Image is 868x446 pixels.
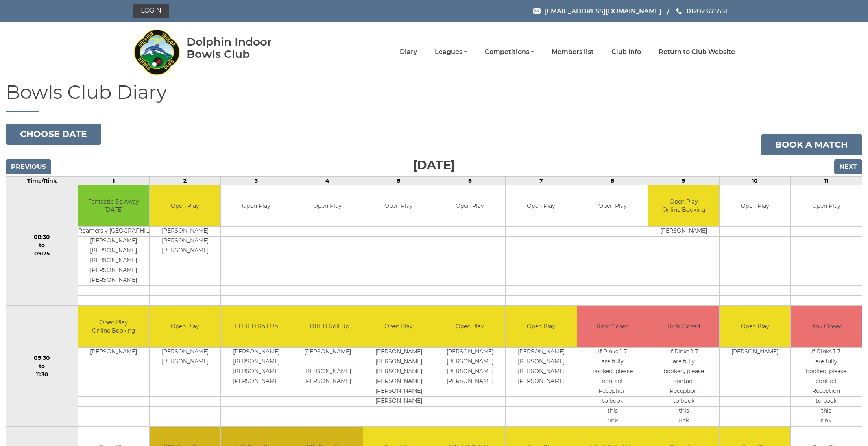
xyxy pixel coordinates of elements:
[533,8,541,14] img: Email
[78,185,149,227] td: Fantastic 5's Away [DATE]
[506,176,577,185] td: 7
[150,237,220,246] td: [PERSON_NAME]
[791,416,862,426] td: rink
[434,185,505,227] td: Open Play
[363,396,434,406] td: [PERSON_NAME]
[78,276,149,286] td: [PERSON_NAME]
[133,24,180,80] img: Dolphin Indoor Bowls Club
[720,306,790,347] td: Open Play
[6,159,51,174] input: Previous
[577,367,648,377] td: booked, please
[648,357,719,367] td: are fully
[292,185,363,227] td: Open Play
[434,176,506,185] td: 6
[150,185,220,227] td: Open Play
[791,306,862,347] td: Rink Closed
[133,4,169,18] a: Login
[434,306,505,347] td: Open Play
[648,387,719,396] td: Reception
[544,7,661,15] span: [EMAIL_ADDRESS][DOMAIN_NAME]
[292,347,363,357] td: [PERSON_NAME]
[834,159,862,174] input: Next
[363,176,434,185] td: 5
[577,396,648,406] td: to book
[363,185,434,227] td: Open Play
[221,367,292,377] td: [PERSON_NAME]
[363,357,434,367] td: [PERSON_NAME]
[577,416,648,426] td: rink
[791,347,862,357] td: If Rinks 1-7
[506,367,576,377] td: [PERSON_NAME]
[150,357,220,367] td: [PERSON_NAME]
[648,367,719,377] td: booked, please
[187,36,297,60] div: Dolphin Indoor Bowls Club
[292,176,363,185] td: 4
[506,185,576,227] td: Open Play
[675,6,727,16] a: Phone us 01202 675551
[611,48,641,56] a: Club Info
[6,124,101,145] button: Choose date
[78,256,149,266] td: [PERSON_NAME]
[790,176,862,185] td: 11
[435,48,467,56] a: Leagues
[434,377,505,387] td: [PERSON_NAME]
[363,306,434,347] td: Open Play
[150,306,220,347] td: Open Play
[577,176,648,185] td: 8
[363,377,434,387] td: [PERSON_NAME]
[78,266,149,276] td: [PERSON_NAME]
[791,377,862,387] td: contact
[676,8,682,14] img: Phone us
[506,306,576,347] td: Open Play
[78,227,149,237] td: Roamers v [GEOGRAPHIC_DATA]
[719,176,790,185] td: 10
[791,396,862,406] td: to book
[6,306,78,427] td: 09:30 to 11:30
[577,377,648,387] td: contact
[6,82,862,112] h1: Bowls Club Diary
[221,176,292,185] td: 3
[791,387,862,396] td: Reception
[552,48,594,56] a: Members list
[221,347,292,357] td: [PERSON_NAME]
[577,357,648,367] td: are fully
[78,306,149,347] td: Open Play Online Booking
[78,246,149,256] td: [PERSON_NAME]
[687,7,727,15] span: 01202 675551
[533,6,661,16] a: Email [EMAIL_ADDRESS][DOMAIN_NAME]
[791,185,862,227] td: Open Play
[577,387,648,396] td: Reception
[221,377,292,387] td: [PERSON_NAME]
[221,185,292,227] td: Open Play
[434,367,505,377] td: [PERSON_NAME]
[648,306,719,347] td: Rink Closed
[150,347,220,357] td: [PERSON_NAME]
[577,347,648,357] td: If Rinks 1-7
[485,48,534,56] a: Competitions
[363,367,434,377] td: [PERSON_NAME]
[221,306,292,347] td: EDITED Roll Up
[659,48,735,56] a: Return to Club Website
[78,237,149,246] td: [PERSON_NAME]
[648,227,719,237] td: [PERSON_NAME]
[292,377,363,387] td: [PERSON_NAME]
[648,347,719,357] td: If Rinks 1-7
[150,227,220,237] td: [PERSON_NAME]
[720,347,790,357] td: [PERSON_NAME]
[506,377,576,387] td: [PERSON_NAME]
[648,176,719,185] td: 9
[648,406,719,416] td: this
[577,306,648,347] td: Rink Closed
[506,357,576,367] td: [PERSON_NAME]
[149,176,220,185] td: 2
[363,387,434,396] td: [PERSON_NAME]
[292,367,363,377] td: [PERSON_NAME]
[434,357,505,367] td: [PERSON_NAME]
[78,347,149,357] td: [PERSON_NAME]
[761,134,862,155] a: Book a match
[363,347,434,357] td: [PERSON_NAME]
[648,416,719,426] td: rink
[720,185,790,227] td: Open Play
[506,347,576,357] td: [PERSON_NAME]
[400,48,417,56] a: Diary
